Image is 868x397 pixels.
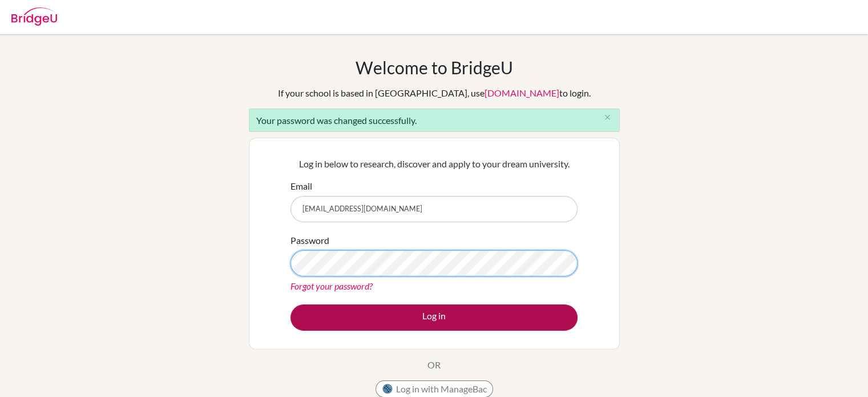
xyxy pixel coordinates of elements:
p: Log in below to research, discover and apply to your dream university. [290,157,578,171]
i: close [603,113,612,122]
button: Log in [290,304,578,331]
div: If your school is based in [GEOGRAPHIC_DATA], use to login. [278,86,591,100]
a: [DOMAIN_NAME] [485,87,559,98]
button: Close [596,109,619,126]
a: Forgot your password? [290,280,373,291]
img: Bridge-U [11,7,57,26]
label: Password [290,234,329,247]
p: OR [427,358,441,372]
label: Email [290,179,312,193]
div: Your password was changed successfully. [249,109,620,132]
h1: Welcome to BridgeU [356,57,513,78]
